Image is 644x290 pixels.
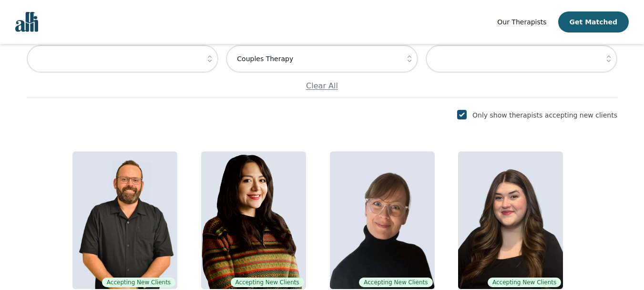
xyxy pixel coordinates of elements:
img: Angela_Earl [330,151,435,289]
button: Get Matched [558,11,629,32]
span: Accepting New Clients [359,278,432,287]
img: Josh_Cadieux [72,151,177,289]
img: alli logo [15,12,38,32]
span: Accepting New Clients [231,278,304,287]
span: Accepting New Clients [102,278,175,287]
span: Accepting New Clients [488,278,561,287]
img: Luisa_Diaz Flores [201,151,306,289]
span: Our Therapists [497,18,546,26]
p: Clear All [27,80,617,92]
img: Olivia_Snow [458,151,563,289]
a: Our Therapists [497,16,546,28]
label: Only show therapists accepting new clients [472,111,617,119]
